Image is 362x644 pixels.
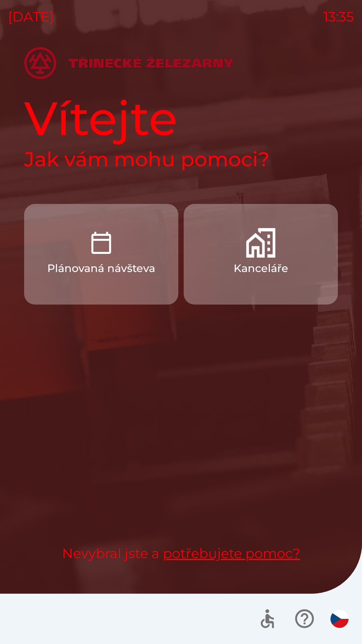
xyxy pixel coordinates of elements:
[24,204,178,305] button: Plánovaná návšteva
[246,228,276,258] img: 637e0c67-4e4c-4980-b22f-bf72677e4a58.png
[8,7,54,27] p: [DATE]
[86,228,116,258] img: 5765be37-5610-4c2c-bf57-39ff29618f1e.png
[234,260,288,276] p: Kanceláře
[184,204,338,305] button: Kanceláře
[47,260,155,276] p: Plánovaná návšteva
[323,7,354,27] p: 13:35
[24,543,338,563] p: Nevybral jste a
[24,147,338,172] h2: Jak vám mohu pomoci?
[24,90,338,147] h1: Vítejte
[163,545,300,561] a: potřebujete pomoc?
[330,610,349,628] img: cs flag
[24,47,338,79] img: Logo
